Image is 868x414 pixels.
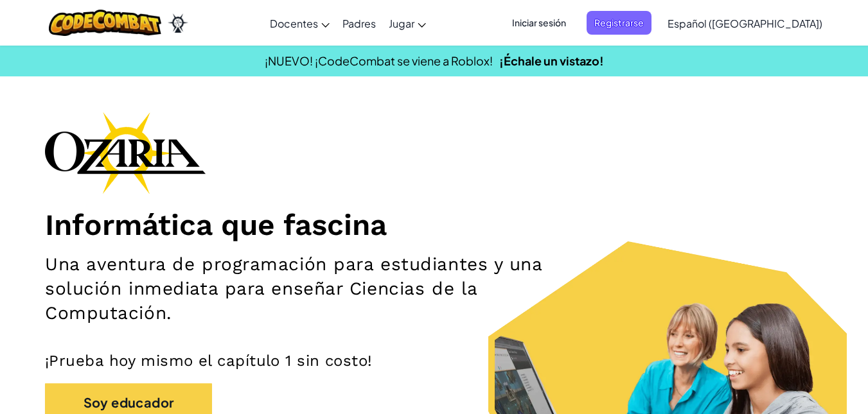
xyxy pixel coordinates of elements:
span: Docentes [270,17,318,30]
button: Registrarse [587,11,651,35]
h2: Una aventura de programación para estudiantes y una solución inmediata para enseñar Ciencias de l... [45,252,566,325]
span: Jugar [389,17,414,30]
a: Docentes [263,6,336,40]
a: Jugar [382,6,432,40]
img: Ozaria [168,13,188,33]
p: ¡Prueba hoy mismo el capítulo 1 sin costo! [45,351,823,370]
span: ¡NUEVO! ¡CodeCombat se viene a Roblox! [265,53,493,68]
a: ¡Échale un vistazo! [499,53,604,68]
img: Ozaria branding logo [45,112,206,194]
button: Iniciar sesión [504,11,574,35]
a: Padres [336,6,382,40]
img: CodeCombat logo [49,10,161,36]
span: Español ([GEOGRAPHIC_DATA]) [668,17,822,30]
h1: Informática que fascina [45,207,823,243]
a: Español ([GEOGRAPHIC_DATA]) [661,6,829,40]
